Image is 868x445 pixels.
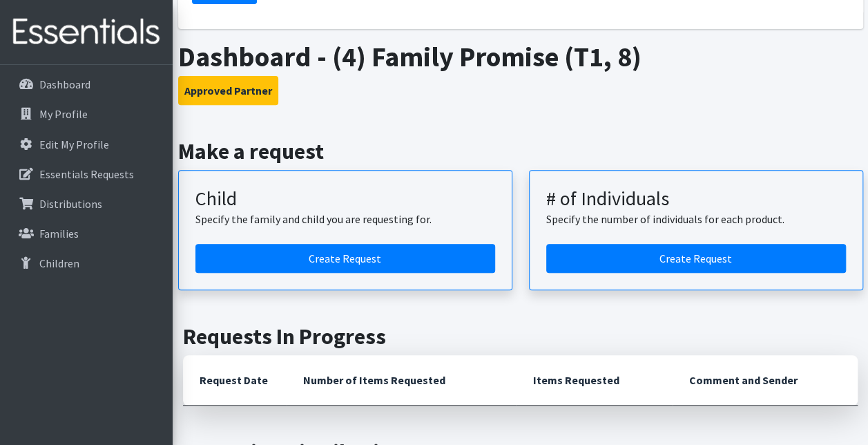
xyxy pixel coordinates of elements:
[195,211,495,227] p: Specify the family and child you are requesting for.
[287,355,516,406] th: Number of Items Requested
[6,70,167,98] a: Dashboard
[183,355,287,406] th: Request Date
[178,138,863,164] h2: Make a request
[39,77,90,91] p: Dashboard
[178,40,863,73] h1: Dashboard - (4) Family Promise (T1, 8)
[39,107,88,121] p: My Profile
[39,138,109,151] p: Edit My Profile
[546,244,846,273] a: Create a request by number of individuals
[516,355,672,406] th: Items Requested
[39,227,79,240] p: Families
[546,187,846,211] h3: # of Individuals
[546,211,846,227] p: Specify the number of individuals for each product.
[6,249,167,277] a: Children
[39,167,134,181] p: Essentials Requests
[39,197,102,211] p: Distributions
[195,244,495,273] a: Create a request for a child or family
[195,187,495,211] h3: Child
[6,220,167,247] a: Families
[178,76,278,105] button: Approved Partner
[39,256,79,270] p: Children
[673,355,858,406] th: Comment and Sender
[6,9,167,55] img: HumanEssentials
[6,160,167,188] a: Essentials Requests
[6,100,167,128] a: My Profile
[183,323,858,350] h2: Requests In Progress
[6,190,167,218] a: Distributions
[6,131,167,158] a: Edit My Profile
